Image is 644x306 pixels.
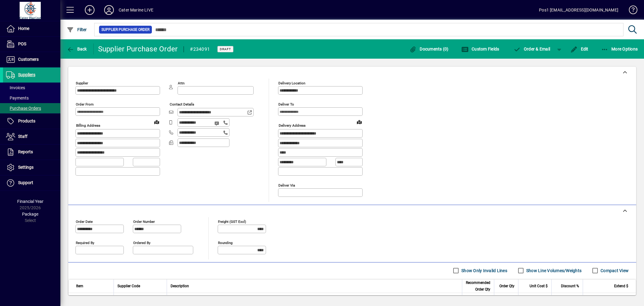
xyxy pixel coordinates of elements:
[76,102,94,106] mat-label: Order from
[461,47,499,51] span: Custom Fields
[133,219,155,223] mat-label: Order number
[624,1,636,21] a: Knowledge Base
[218,240,232,245] mat-label: Rounding
[218,219,246,223] mat-label: Freight (GST excl)
[3,103,60,113] a: Purchase Orders
[133,240,150,245] mat-label: Ordered by
[499,283,514,289] span: Order Qty
[3,129,60,144] a: Staff
[3,114,60,129] a: Products
[518,293,551,305] td: 0.0000
[152,117,162,127] a: View on map
[3,21,60,36] a: Home
[561,283,579,289] span: Discount %
[60,44,94,54] app-page-header-button: Back
[3,83,60,93] a: Invoices
[551,293,583,305] td: 0.00
[569,44,590,54] button: Edit
[18,119,35,123] span: Products
[65,44,88,54] button: Back
[466,279,490,293] span: Recommended Order Qty
[190,44,210,54] div: #234091
[3,93,60,103] a: Payments
[525,268,582,274] label: Show Line Volumes/Weights
[6,96,29,100] span: Payments
[101,27,149,33] span: Supplier Purchase Order
[76,240,94,245] mat-label: Required by
[3,52,60,67] a: Customers
[510,44,553,54] button: Order & Email
[67,47,87,51] span: Back
[98,44,178,54] div: Supplier Purchase Order
[76,81,88,85] mat-label: Supplier
[17,199,43,204] span: Financial Year
[18,26,29,31] span: Home
[278,102,294,106] mat-label: Deliver To
[6,85,25,90] span: Invoices
[76,219,93,223] mat-label: Order date
[614,283,628,289] span: Extend $
[600,44,639,54] button: More Options
[278,183,295,187] mat-label: Deliver via
[3,175,60,190] a: Support
[117,283,140,289] span: Supplier Code
[114,293,167,305] td: CM851983
[3,145,60,160] a: Reports
[408,44,450,54] button: Documents (0)
[3,160,60,175] a: Settings
[119,5,153,15] div: Cater Marine LIVE
[460,44,501,54] button: Custom Fields
[99,5,119,15] button: Profile
[67,27,87,32] span: Filter
[6,106,41,111] span: Purchase Orders
[494,293,518,305] td: 1.0000
[601,47,638,51] span: More Options
[530,283,548,289] span: Unit Cost $
[460,268,507,274] label: Show Only Invalid Lines
[18,41,26,46] span: POS
[22,212,38,216] span: Package
[570,47,588,51] span: Edit
[18,165,34,170] span: Settings
[18,57,39,62] span: Customers
[409,47,449,51] span: Documents (0)
[178,81,184,85] mat-label: Attn
[171,283,189,289] span: Description
[599,268,629,274] label: Compact View
[513,47,550,51] span: Order & Email
[3,37,60,52] a: POS
[583,293,636,305] td: 0.00
[65,24,88,35] button: Filter
[210,116,225,131] button: Send SMS
[18,134,27,139] span: Staff
[18,180,33,185] span: Support
[278,81,305,85] mat-label: Delivery Location
[80,5,99,15] button: Add
[18,72,35,77] span: Suppliers
[220,47,231,51] span: Draft
[18,149,33,154] span: Reports
[354,117,364,127] a: View on map
[76,283,83,289] span: Item
[539,5,618,15] div: Pos1 [EMAIL_ADDRESS][DOMAIN_NAME]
